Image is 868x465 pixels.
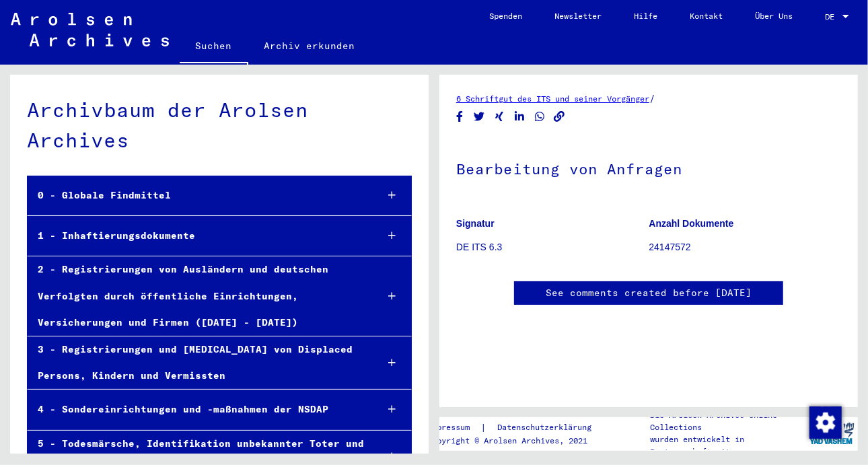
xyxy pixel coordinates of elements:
div: 2 - Registrierungen von Ausländern und deutschen Verfolgten durch öffentliche Einrichtungen, Vers... [28,256,366,336]
div: 1 - Inhaftierungsdokumente [28,223,366,249]
button: Copy link [552,108,567,125]
a: Impressum [427,421,480,435]
button: Share on Facebook [453,108,467,125]
h1: Bearbeitung von Anfragen [456,138,841,197]
span: / [649,92,655,104]
p: Die Arolsen Archives Online-Collections [651,409,806,433]
div: 3 - Registrierungen und [MEDICAL_DATA] von Displaced Persons, Kindern und Vermissten [28,336,366,389]
button: Share on LinkedIn [513,108,527,125]
b: Anzahl Dokumente [649,218,734,229]
img: Arolsen_neg.svg [11,13,169,46]
button: Share on WhatsApp [533,108,547,125]
p: 24147572 [649,240,842,254]
span: DE [825,12,840,22]
div: Zustimmung ändern [809,406,841,438]
a: Datenschutzerklärung [486,421,608,435]
a: Suchen [180,30,248,65]
img: Zustimmung ändern [809,406,842,439]
div: | [427,421,608,435]
p: wurden entwickelt in Partnerschaft mit [651,433,806,458]
b: Signatur [456,218,495,229]
a: See comments created before [DATE] [546,286,752,300]
p: Copyright © Arolsen Archives, 2021 [427,435,608,447]
button: Share on Xing [493,108,507,125]
a: Archiv erkunden [248,30,371,62]
img: yv_logo.png [807,417,857,450]
button: Share on Twitter [472,108,486,125]
div: Archivbaum der Arolsen Archives [27,95,412,155]
p: DE ITS 6.3 [456,240,649,254]
div: 0 - Globale Findmittel [28,182,366,209]
a: 6 Schriftgut des ITS und seiner Vorgänger [456,94,649,104]
div: 4 - Sondereinrichtungen und -maßnahmen der NSDAP [28,396,366,423]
